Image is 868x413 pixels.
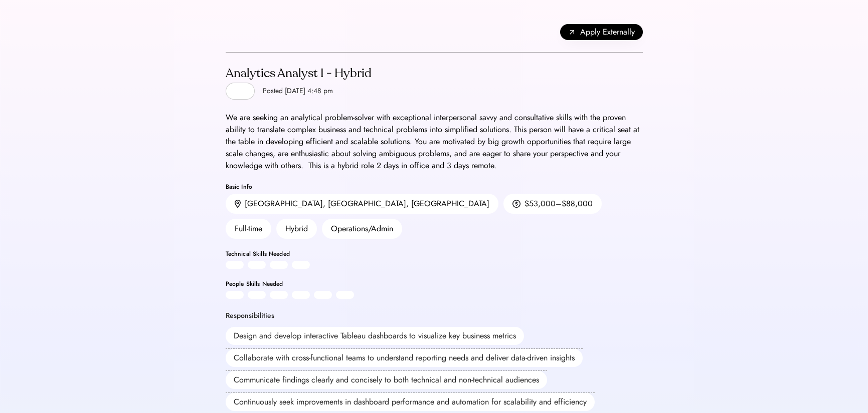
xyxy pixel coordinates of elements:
[512,199,520,208] img: money.svg
[263,86,333,96] div: Posted [DATE] 4:48 pm
[580,26,635,38] span: Apply Externally
[226,66,372,82] div: Analytics Analyst I - Hybrid
[276,219,317,239] div: Hybrid
[232,85,244,97] img: yH5BAEAAAAALAAAAAABAAEAAAIBRAA7
[226,311,274,321] div: Responsibilities
[226,371,547,389] div: Communicate findings clearly and concisely to both technical and non-technical audiences
[226,327,524,345] div: Design and develop interactive Tableau dashboards to visualize key business metrics
[226,281,643,287] div: People Skills Needed
[322,219,402,239] div: Operations/Admin
[226,112,643,172] div: We are seeking an analytical problem-solver with exceptional interpersonal savvy and consultative...
[226,219,271,239] div: Full-time
[226,349,583,367] div: Collaborate with cross-functional teams to understand reporting needs and deliver data-driven ins...
[525,198,593,210] div: $53,000–$88,000
[245,198,489,210] div: [GEOGRAPHIC_DATA], [GEOGRAPHIC_DATA], [GEOGRAPHIC_DATA]
[235,200,241,208] img: location.svg
[226,393,595,411] div: Continuously seek improvements in dashboard performance and automation for scalability and effici...
[226,251,643,257] div: Technical Skills Needed
[226,184,643,190] div: Basic Info
[560,24,643,40] button: Apply Externally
